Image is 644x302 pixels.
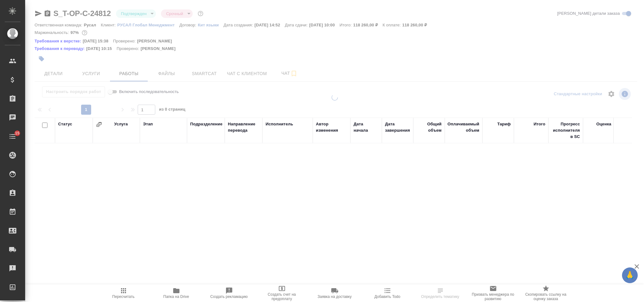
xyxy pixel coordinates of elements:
div: Исполнитель [266,121,293,127]
div: Направление перевода [228,121,259,134]
div: Автор изменения [316,121,347,134]
div: Статус [58,121,72,127]
button: Сгруппировать [96,121,102,128]
div: Общий объем [416,121,442,134]
div: Дата завершения [385,121,410,134]
div: Дата начала [354,121,379,134]
div: Тариф [497,121,511,127]
span: 🙏 [625,269,635,282]
div: Услуга [114,121,128,127]
div: Прогресс исполнителя в SC [552,121,580,140]
span: 15 [11,130,23,136]
div: Итого [534,121,545,127]
div: Подразделение [190,121,223,127]
div: Этап [143,121,153,127]
button: 🙏 [622,267,638,283]
div: Оценка [596,121,611,127]
a: 15 [2,129,24,144]
div: Оплачиваемый объем [448,121,479,134]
